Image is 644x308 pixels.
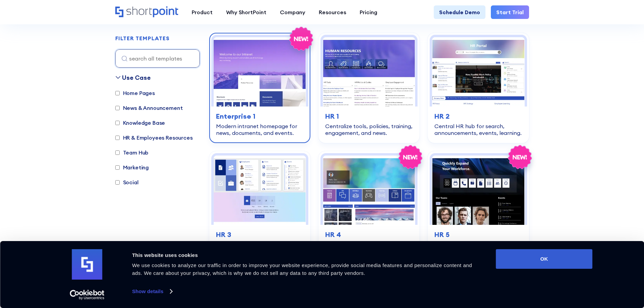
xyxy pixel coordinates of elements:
label: Marketing [115,163,149,171]
a: Start Trial [491,5,529,19]
a: Show details [132,286,172,297]
a: HR 4 – SharePoint HR Intranet Template: Streamline news, policies, training, events, and workflow... [318,151,420,268]
a: Company [273,5,312,19]
h3: HR 4 [325,230,413,240]
h3: HR 2 [434,111,522,121]
h3: HR 5 [434,230,522,240]
img: HR 3 – HR Intranet Template: All‑in‑one space for news, events, and documents. [214,156,306,225]
a: Usercentrics Cookiebot - opens in a new window [57,290,117,300]
a: HR 2 - HR Intranet Portal: Central HR hub for search, announcements, events, learning.HR 2Central... [428,33,529,143]
input: Knowledge Base [115,121,120,125]
img: logo [72,249,102,280]
a: Resources [312,5,353,19]
h3: HR 3 [216,230,304,240]
div: Resources [319,8,346,16]
img: HR 1 – Human Resources Template: Centralize tools, policies, training, engagement, and news. [323,37,415,106]
input: Home Pages [115,91,120,95]
label: Knowledge Base [115,119,165,127]
a: Pricing [353,5,384,19]
div: Pricing [360,8,377,16]
a: HR 3 – HR Intranet Template: All‑in‑one space for news, events, and documents.HR 3All‑in‑one spac... [209,151,310,268]
img: Enterprise 1 – SharePoint Homepage Design: Modern intranet homepage for news, documents, and events. [214,37,306,106]
div: Product [192,8,213,16]
img: HR 2 - HR Intranet Portal: Central HR hub for search, announcements, events, learning. [432,37,524,106]
a: HR 5 – Human Resource Template: Modern hub for people, policies, events, and tools.HR 5Modern hub... [428,151,529,268]
a: Home [115,6,178,18]
div: Modern intranet homepage for news, documents, and events. [216,123,304,136]
input: search all templates [115,49,200,68]
span: We use cookies to analyze our traffic in order to improve your website experience, provide social... [132,262,472,276]
a: Why ShortPoint [219,5,273,19]
label: HR & Employees Resources [115,134,193,142]
div: This website uses cookies [132,251,481,259]
div: Company [280,8,305,16]
input: Social [115,180,120,185]
img: HR 5 – Human Resource Template: Modern hub for people, policies, events, and tools. [432,156,524,225]
a: Schedule Demo [434,5,485,19]
input: News & Announcement [115,106,120,110]
input: Marketing [115,165,120,170]
a: Product [185,5,219,19]
div: Central HR hub for search, announcements, events, learning. [434,123,522,136]
div: Why ShortPoint [226,8,266,16]
h2: FILTER TEMPLATES [115,35,170,42]
button: OK [496,249,593,269]
div: Centralize tools, policies, training, engagement, and news. [325,123,413,136]
div: Use Case [122,73,151,82]
label: Social [115,178,139,186]
label: Team Hub [115,148,149,157]
label: Home Pages [115,89,155,97]
label: News & Announcement [115,104,183,112]
img: HR 4 – SharePoint HR Intranet Template: Streamline news, policies, training, events, and workflow... [323,156,415,225]
a: Enterprise 1 – SharePoint Homepage Design: Modern intranet homepage for news, documents, and even... [209,33,310,143]
h3: HR 1 [325,111,413,121]
a: HR 1 – Human Resources Template: Centralize tools, policies, training, engagement, and news.HR 1C... [318,33,420,143]
h3: Enterprise 1 [216,111,304,121]
input: Team Hub [115,150,120,155]
input: HR & Employees Resources [115,136,120,140]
